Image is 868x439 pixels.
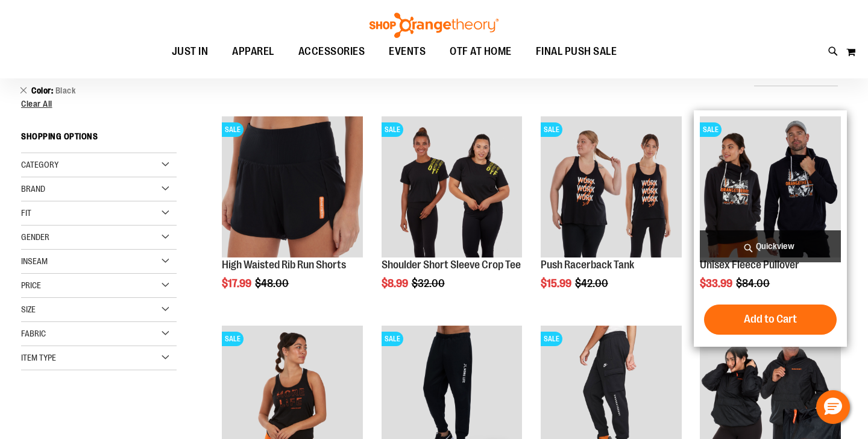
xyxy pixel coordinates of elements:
[376,110,529,320] div: product
[298,38,365,65] span: ACCESSORIES
[377,38,438,66] a: EVENTS
[541,332,562,346] span: SALE
[21,126,177,153] strong: Shopping Options
[172,38,209,65] span: JUST IN
[382,122,403,137] span: SALE
[21,99,52,109] span: Clear All
[744,312,797,326] span: Add to Cart
[535,110,688,320] div: product
[222,116,363,257] img: Product image for High Waisted Rib Run Shorts
[21,305,36,314] span: Size
[412,277,447,289] span: $32.00
[21,184,45,194] span: Brand
[21,280,41,290] span: Price
[382,277,410,289] span: $8.99
[700,122,722,137] span: SALE
[222,122,244,137] span: SALE
[21,256,48,266] span: Inseam
[222,259,346,271] a: High Waisted Rib Run Shorts
[700,116,841,259] a: Product image for Unisex Fleece PulloverSALE
[222,116,363,259] a: Product image for High Waisted Rib Run ShortsSALE
[21,208,31,218] span: Fit
[389,38,426,65] span: EVENTS
[541,122,562,137] span: SALE
[450,38,512,65] span: OTF AT HOME
[21,232,49,242] span: Gender
[700,277,734,289] span: $33.99
[382,116,523,257] img: Product image for Shoulder Short Sleeve Crop Tee
[255,277,291,289] span: $48.00
[700,116,841,257] img: Product image for Unisex Fleece Pullover
[222,332,244,346] span: SALE
[382,116,523,259] a: Product image for Shoulder Short Sleeve Crop TeeSALE
[704,305,837,335] button: Add to Cart
[222,277,253,289] span: $17.99
[536,38,617,65] span: FINAL PUSH SALE
[21,329,46,338] span: Fabric
[541,259,634,271] a: Push Racerback Tank
[232,38,274,65] span: APPAREL
[55,86,76,95] span: Black
[438,38,524,66] a: OTF AT HOME
[541,116,682,259] a: Product image for Push Racerback TankSALE
[736,277,772,289] span: $84.00
[220,38,286,66] a: APPAREL
[816,390,850,424] button: Hello, have a question? Let’s chat.
[21,353,56,362] span: Item Type
[216,110,369,320] div: product
[524,38,629,65] a: FINAL PUSH SALE
[286,38,377,66] a: ACCESSORIES
[382,332,403,346] span: SALE
[694,110,847,347] div: product
[575,277,610,289] span: $42.00
[700,230,841,262] a: Quickview
[31,86,55,95] span: Color
[21,99,177,108] a: Clear All
[368,13,500,38] img: Shop Orangetheory
[541,116,682,257] img: Product image for Push Racerback Tank
[382,259,521,271] a: Shoulder Short Sleeve Crop Tee
[21,160,58,169] span: Category
[541,277,573,289] span: $15.99
[700,259,799,271] a: Unisex Fleece Pullover
[160,38,221,66] a: JUST IN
